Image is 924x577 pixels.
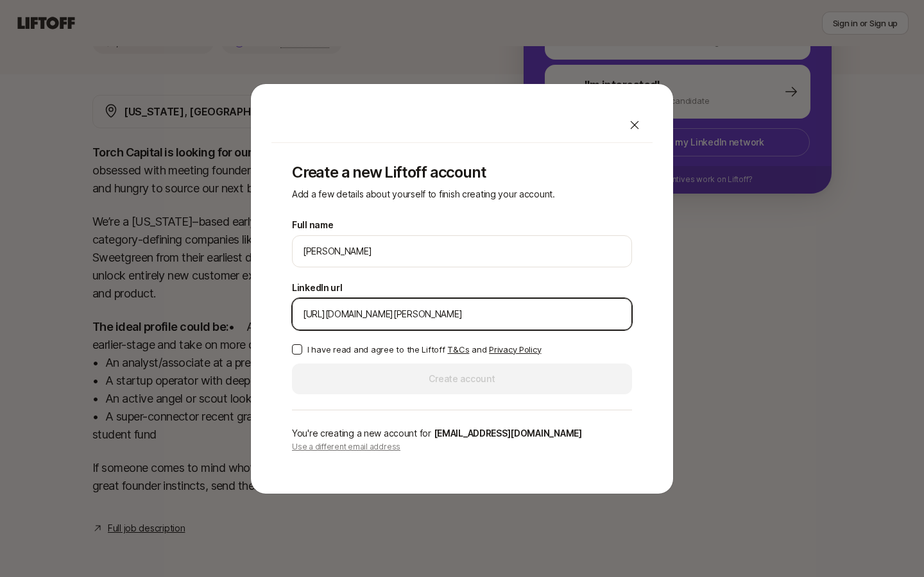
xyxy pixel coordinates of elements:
[292,187,632,202] p: Add a few details about yourself to finish creating your account.
[303,244,621,259] input: e.g. Melanie Perkins
[489,344,541,355] a: Privacy Policy
[292,163,632,181] p: Create a new Liftoff account
[292,441,632,453] p: Use a different email address
[292,426,632,441] p: You're creating a new account for
[292,217,333,233] label: Full name
[292,344,302,355] button: I have read and agree to the Liftoff T&Cs and Privacy Policy
[434,428,582,439] span: [EMAIL_ADDRESS][DOMAIN_NAME]
[447,344,469,355] a: T&Cs
[303,306,621,322] input: e.g. https://www.linkedin.com/in/melanie-perkins
[307,343,541,356] p: I have read and agree to the Liftoff and
[292,270,516,272] p: We'll use [PERSON_NAME] as your preferred name.
[292,280,343,296] label: LinkedIn url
